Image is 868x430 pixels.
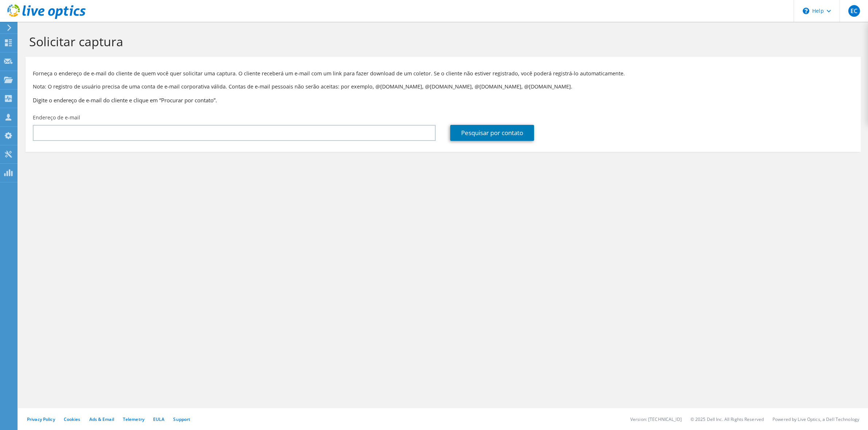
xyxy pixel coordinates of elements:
[33,96,853,104] h3: Digite o endereço de e-mail do cliente e clique em “Procurar por contato”.
[64,416,81,422] a: Cookies
[33,70,853,78] p: Forneça o endereço de e-mail do cliente de quem você quer solicitar uma captura. O cliente recebe...
[29,34,853,49] h1: Solicitar captura
[848,5,860,17] span: EC
[33,114,80,121] label: Endereço de e-mail
[153,416,164,422] a: EULA
[772,416,859,422] li: Powered by Live Optics, a Dell Technology
[27,416,55,422] a: Privacy Policy
[173,416,190,422] a: Support
[690,416,764,422] li: © 2025 Dell Inc. All Rights Reserved
[803,8,809,14] svg: \n
[33,83,853,91] p: Nota: O registro de usuário precisa de uma conta de e-mail corporativa válida. Contas de e-mail p...
[123,416,144,422] a: Telemetry
[630,416,682,422] li: Version: [TECHNICAL_ID]
[89,416,114,422] a: Ads & Email
[450,125,534,141] a: Pesquisar por contato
